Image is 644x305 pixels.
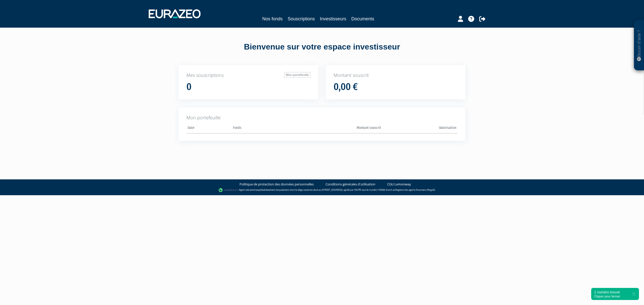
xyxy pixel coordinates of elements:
[249,188,260,192] a: Lemonway
[167,41,477,53] div: Bienvenue sur votre espace investisseur
[262,15,283,22] a: Nos fonds
[186,72,310,79] p: Mes souscriptions
[395,188,435,192] a: Registre des agents financiers (Regafi)
[5,188,639,193] div: - Agent de (établissement de paiement dont le siège social est situé au [STREET_ADDRESS], agréé p...
[320,15,346,22] a: Investisseurs
[382,124,458,133] th: Valorisation
[186,115,458,121] p: Mon portefeuille
[351,15,374,22] a: Documents
[288,15,315,22] a: Souscriptions
[149,9,200,18] img: 1732889491-logotype_eurazeo_blanc_rvb.png
[186,124,232,133] th: Date
[284,72,310,78] a: Mon portefeuille
[186,82,191,92] h1: 0
[219,188,238,193] img: logo-lemonway.png
[334,82,358,92] h1: 0,00 €
[239,182,314,187] a: Politique de protection des données personnelles
[636,23,642,68] p: Besoin d'aide ?
[232,124,307,133] th: Fonds
[334,72,458,79] p: Montant souscrit
[307,124,382,133] th: Montant souscrit
[387,182,411,187] a: CGU Lemonway
[326,182,375,187] a: Conditions générales d'utilisation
